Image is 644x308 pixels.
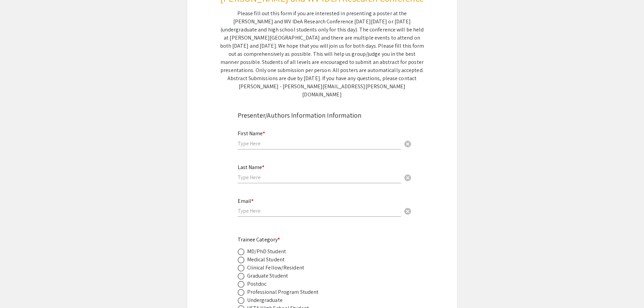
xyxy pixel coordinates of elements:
[238,164,264,171] mat-label: Last Name
[247,256,285,264] div: Medical Student
[401,137,414,150] button: Clear
[238,130,265,137] mat-label: First Name
[247,280,267,288] div: Postdoc
[247,272,288,280] div: Graduate Student
[238,174,401,181] input: Type Here
[404,140,412,148] span: cancel
[404,207,412,215] span: cancel
[238,110,407,120] div: Presenter/Authors Information Information
[404,174,412,182] span: cancel
[247,247,286,256] div: MD/PhD Student
[401,204,414,218] button: Clear
[247,288,319,296] div: Professional Program Student
[238,236,280,243] mat-label: Trainee Category
[220,9,424,99] div: Please fill out this form if you are interested in presenting a poster at the [PERSON_NAME] and W...
[238,197,254,205] mat-label: Email
[5,278,29,303] iframe: Chat
[247,296,283,304] div: Undergraduate
[238,207,401,214] input: Type Here
[401,170,414,184] button: Clear
[238,140,401,147] input: Type Here
[247,264,304,272] div: Clinical Fellow/Resident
